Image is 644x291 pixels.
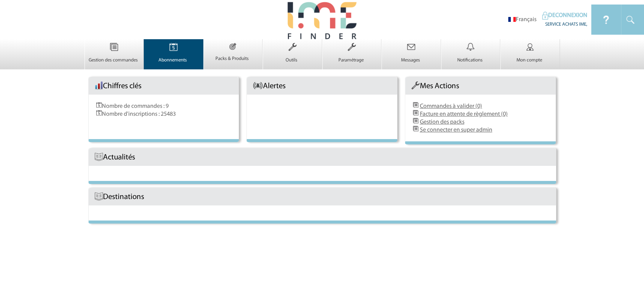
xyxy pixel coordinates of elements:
img: fr [508,17,516,22]
img: IDEAL Meetings & Events [621,5,644,35]
a: Paramétrage [323,51,381,63]
p: Notifications [441,57,498,63]
div: Destinations [89,188,556,205]
div: Alertes [247,77,397,95]
p: Messages [382,57,439,63]
p: Outils [263,57,320,63]
a: Abonnements [144,51,203,63]
a: Commandes à valider (0) [420,103,482,109]
img: DemandeDeDevis.png [413,126,418,132]
img: DemandeDeDevis.png [413,118,418,124]
a: Messages [382,51,441,63]
div: Chiffres clés [89,77,239,95]
a: Outils [263,51,322,63]
img: Livre.png [95,192,103,201]
img: Gestion des commandes [98,39,129,55]
a: Gestion des commandes [85,51,144,63]
a: Packs & Produits [204,49,263,62]
div: SERVICE ACHATS IME, [542,20,587,28]
img: Outils [277,39,308,55]
img: Paramétrage [336,39,367,55]
img: DemandeDeDevis.png [413,110,418,116]
p: Gestion des commandes [85,57,142,63]
p: Paramétrage [323,57,380,63]
img: Evenements.png [96,110,102,116]
p: Packs & Produits [204,56,261,62]
img: histo.png [95,81,103,90]
img: Notifications [455,39,486,55]
img: AlerteAccueil.png [253,81,263,90]
img: IDEAL Meetings & Events [591,5,621,35]
a: Mon compte [501,51,559,63]
img: Mon compte [515,39,546,55]
div: Actualités [89,149,556,166]
a: Se connecter en super admin [420,127,492,133]
a: Notifications [441,51,500,63]
img: Messages [396,39,427,55]
img: IDEAL Meetings & Events [542,12,548,20]
img: DemandeDeDevis.png [413,102,418,108]
img: Packs & Produits [218,39,247,54]
img: Abonnements [158,39,189,55]
img: Evenements.png [96,102,102,108]
img: Livre.png [95,153,103,161]
p: Mon compte [501,57,558,63]
a: Facture en attente de règlement (0) [420,111,507,117]
a: DECONNEXION [542,12,587,18]
div: Mes Actions [405,77,556,95]
li: Français [508,16,536,23]
div: Nombre de commandes : 9 Nombre d'inscriptions : 25483 [89,95,239,133]
p: Abonnements [144,57,201,63]
img: Outils.png [411,81,420,90]
a: Gestion des packs [420,119,464,125]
